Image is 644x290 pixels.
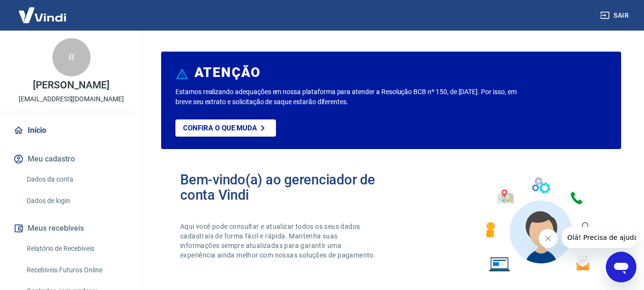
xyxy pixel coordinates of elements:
iframe: Fechar mensagem [539,229,558,248]
p: Aqui você pode consultar e atualizar todos os seus dados cadastrais de forma fácil e rápida. Mant... [180,222,378,260]
p: [PERSON_NAME] [33,80,109,90]
a: Recebíveis Futuros Online [23,260,131,280]
h2: Bem-vindo(a) ao gerenciador de conta Vindi [180,172,391,203]
h6: ATENÇÃO [194,68,261,77]
p: Estamos realizando adequações em nossa plataforma para atender a Resolução BCB nº 150, de [DATE].... [175,87,521,107]
a: Confira o que muda [175,119,276,137]
a: Dados de login [23,191,131,211]
button: Meus recebíveis [11,218,131,239]
button: Meu cadastro [11,149,131,170]
span: Olá! Precisa de ajuda? [6,7,80,14]
img: Imagem de um avatar masculino com diversos icones exemplificando as funcionalidades do gerenciado... [477,172,602,278]
iframe: Mensagem da empresa [562,227,636,248]
button: Sair [598,7,633,24]
a: Dados da conta [23,170,131,189]
a: Relatório de Recebíveis [23,239,131,258]
a: Início [11,120,131,141]
p: [EMAIL_ADDRESS][DOMAIN_NAME] [19,94,124,104]
div: R [52,38,91,76]
iframe: Botão para abrir a janela de mensagens [606,252,636,282]
img: Vindi [11,0,73,30]
p: Confira o que muda [183,124,257,132]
